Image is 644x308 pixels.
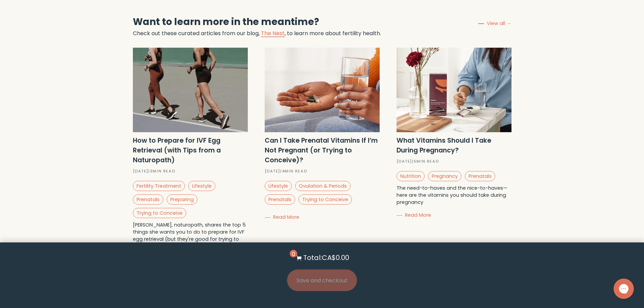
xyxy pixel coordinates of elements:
p: The need-to-haves and the nice-to-haves—here are the vitamins you should take during pregnancy [397,185,511,206]
div: [DATE] | 5 min read [397,159,511,164]
a: Fertility Treatment [133,181,185,191]
img: How to prep for IVF with tips from an ND [133,48,248,132]
a: Prenatals [265,194,295,205]
p: Total: CA$0.00 [303,253,349,263]
strong: Can I Take Prenatal Vitamins If I’m Not Pregnant (or Trying to Conceive)? [265,136,378,165]
a: The Nest [261,29,285,37]
a: Trying to Conceive [133,208,186,218]
a: Nutrition [397,171,425,181]
a: Lifestyle [265,181,292,191]
a: Read More [397,212,431,218]
a: View all → [478,20,511,27]
span: Read More [273,214,299,220]
button: Save and checkout [287,269,357,291]
span: 0 [290,250,297,257]
strong: How to Prepare for IVF Egg Retrieval (with Tips from a Naturopath) [133,136,221,165]
strong: What Vitamins Should I Take During Pregnancy? [397,136,491,155]
a: Preparing [167,194,197,205]
p: Check out these curated articles from our blog, , to learn more about fertility health. [133,29,381,38]
a: Read More [265,214,300,220]
img: Can you take a prenatal even if you're not pregnant? [265,48,380,132]
p: [PERSON_NAME], naturopath, shares the top 5 things she wants you to do to prepare for IVF egg ret... [133,221,248,250]
a: Prenatals [465,171,495,181]
a: Lifestyle [188,181,215,191]
span: Read More [405,212,431,218]
a: Ovulation & Periods [295,181,351,191]
iframe: Gorgias live chat messenger [610,276,637,301]
a: Prenatals [133,194,163,205]
a: Trying to Conceive [299,194,352,205]
h2: Want to learn more in the meantime? [133,15,381,29]
div: [DATE] | 4 min read [265,168,380,174]
a: Pregnancy [428,171,461,181]
div: [DATE] | 3 min read [133,168,248,174]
